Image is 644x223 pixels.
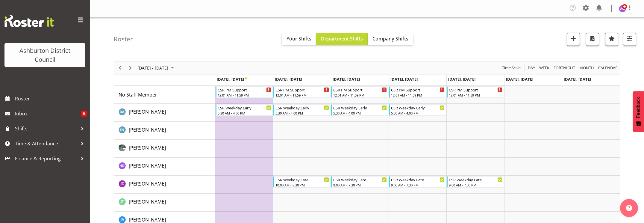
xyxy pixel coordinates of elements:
div: Deborah Anderson"s event - CSR Weekday Early Begin From Tuesday, September 23, 2025 at 5:30:00 AM... [273,104,331,116]
button: Highlight an important date within the roster. [605,33,618,46]
span: Your Shifts [287,35,311,42]
div: Ashburton District Council [10,46,79,64]
img: help-xxl-2.png [626,205,632,211]
div: CSR Weekday Early [275,105,329,111]
span: [DATE], [DATE] [333,76,360,82]
span: Roster [15,94,87,103]
span: Inbox [15,109,81,118]
div: 5:30 AM - 4:00 PM [391,111,445,115]
a: [PERSON_NAME] [129,180,166,187]
button: Your Shifts [282,33,316,45]
span: Day [527,64,536,72]
button: Timeline Day [527,64,536,72]
div: 12:01 AM - 11:59 PM [275,93,329,97]
button: Time Scale [501,64,522,72]
div: CSR PM Support [449,87,502,93]
div: No Staff Member"s event - CSR PM Support Begin From Tuesday, September 23, 2025 at 12:01:00 AM GM... [273,86,331,98]
td: Harrison Doak resource [114,140,215,158]
a: No Staff Member [119,91,157,98]
div: Deborah Anderson"s event - CSR Weekday Early Begin From Monday, September 22, 2025 at 5:30:00 AM ... [216,104,273,116]
div: 9:00 AM - 7:30 PM [391,183,445,187]
div: CSR Weekday Late [333,177,387,183]
span: [DATE], [DATE] [390,76,418,82]
td: Deborah Anderson resource [114,104,215,122]
td: Hayley Dickson resource [114,158,215,176]
div: CSR PM Support [391,87,445,93]
div: Jill Cullimore"s event - CSR Weekday Late Begin From Friday, September 26, 2025 at 9:00:00 AM GMT... [447,176,504,188]
span: Company Shifts [372,35,408,42]
span: Feedback [636,97,641,118]
button: Timeline Week [538,64,551,72]
div: Deborah Anderson"s event - CSR Weekday Early Begin From Wednesday, September 24, 2025 at 5:30:00 ... [331,104,388,116]
div: CSR Weekday Early [333,105,387,111]
button: September 22 - 28, 2025 [137,64,177,72]
span: [PERSON_NAME] [129,126,166,133]
td: John Tarry resource [114,194,215,212]
button: Timeline Month [578,64,595,72]
div: CSR Weekday Late [275,177,329,183]
div: 9:00 AM - 7:30 PM [333,183,387,187]
div: 5:30 AM - 4:00 PM [275,111,329,115]
button: Company Shifts [368,33,413,45]
span: Fortnight [553,64,576,72]
span: calendar [598,64,618,72]
div: Jill Cullimore"s event - CSR Weekday Late Begin From Thursday, September 25, 2025 at 9:00:00 AM G... [389,176,446,188]
div: 9:00 AM - 7:30 PM [449,183,502,187]
div: 12:01 AM - 11:59 PM [449,93,502,97]
div: 12:01 AM - 11:59 PM [391,93,445,97]
div: CSR Weekday Early [218,105,271,111]
button: Add a new shift [567,33,580,46]
div: Jill Cullimore"s event - CSR Weekday Late Begin From Wednesday, September 24, 2025 at 9:00:00 AM ... [331,176,388,188]
button: Feedback - Show survey [633,91,644,132]
td: Ellen McManus resource [114,122,215,140]
div: No Staff Member"s event - CSR PM Support Begin From Friday, September 26, 2025 at 12:01:00 AM GMT... [447,86,504,98]
span: Time & Attendance [15,139,78,148]
div: 10:00 AM - 8:30 PM [275,183,329,187]
span: [DATE], [DATE] [506,76,533,82]
span: [PERSON_NAME] [129,198,166,205]
span: Week [539,64,550,72]
span: [DATE], [DATE] [217,76,247,82]
span: [DATE], [DATE] [564,76,591,82]
div: Jill Cullimore"s event - CSR Weekday Late Begin From Tuesday, September 23, 2025 at 10:00:00 AM G... [273,176,331,188]
div: 5:30 AM - 4:00 PM [218,111,271,115]
span: Finance & Reporting [15,154,78,163]
span: [DATE] - [DATE] [137,64,169,72]
div: No Staff Member"s event - CSR PM Support Begin From Wednesday, September 24, 2025 at 12:01:00 AM ... [331,86,388,98]
div: CSR PM Support [275,87,329,93]
div: No Staff Member"s event - CSR PM Support Begin From Thursday, September 25, 2025 at 12:01:00 AM G... [389,86,446,98]
button: Fortnight [553,64,576,72]
div: 12:01 AM - 11:59 PM [218,93,271,97]
span: No Staff Member [119,91,157,98]
a: [PERSON_NAME] [129,126,166,133]
div: CSR Weekday Early [391,105,445,111]
div: CSR Weekday Late [391,177,445,183]
span: Department Shifts [321,35,363,42]
span: [PERSON_NAME] [129,109,166,115]
img: Rosterit website logo [4,15,54,27]
a: [PERSON_NAME] [129,144,166,151]
button: Previous [116,64,124,72]
div: Previous [115,61,125,74]
div: No Staff Member"s event - CSR PM Support Begin From Monday, September 22, 2025 at 12:01:00 AM GMT... [216,86,273,98]
button: Month [597,64,619,72]
span: [PERSON_NAME] [129,162,166,169]
div: CSR PM Support [333,87,387,93]
img: wendy-keepa436.jpg [619,5,626,12]
button: Next [126,64,134,72]
a: [PERSON_NAME] [129,198,166,205]
button: Filter Shifts [623,33,636,46]
span: [PERSON_NAME] [129,216,166,223]
span: [DATE], [DATE] [275,76,302,82]
div: CSR Weekday Late [449,177,502,183]
span: 6 [81,111,87,117]
span: [DATE], [DATE] [448,76,475,82]
span: Shifts [15,124,78,133]
button: Department Shifts [316,33,368,45]
div: Next [125,61,135,74]
span: Month [579,64,595,72]
div: CSR PM Support [218,87,271,93]
button: Download a PDF of the roster according to the set date range. [586,33,599,46]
